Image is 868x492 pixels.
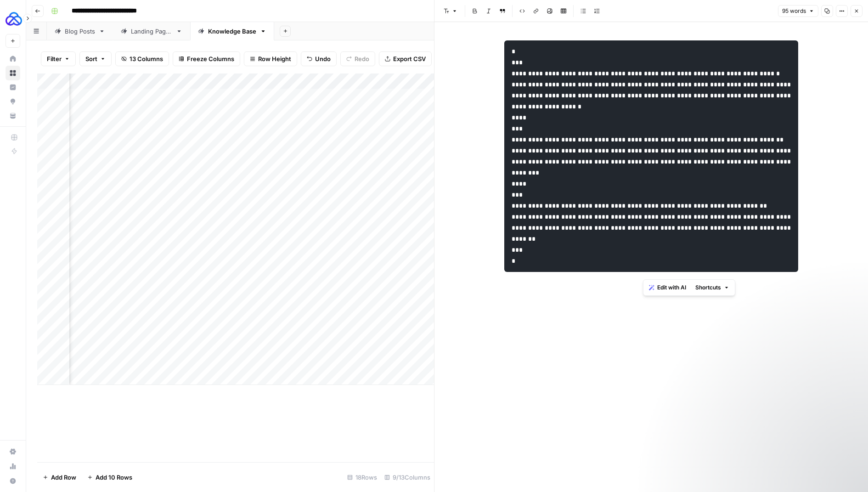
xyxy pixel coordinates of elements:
a: Home [6,51,20,66]
img: AUQ Logo [6,11,22,27]
button: Export CSV [379,51,432,66]
span: Add 10 Rows [96,473,132,482]
button: Add Row [37,470,82,485]
button: 13 Columns [115,51,169,66]
div: Knowledge Base [208,27,256,36]
a: Blog Posts [47,22,113,40]
button: Freeze Columns [173,51,240,66]
div: Landing Pages [131,27,172,36]
span: Row Height [258,54,291,63]
button: Filter [41,51,76,66]
button: Redo [340,51,375,66]
span: Export CSV [393,54,426,63]
button: Help + Support [6,474,20,488]
button: Undo [301,51,337,66]
button: Row Height [244,51,297,66]
span: Freeze Columns [187,54,234,63]
span: Shortcuts [695,283,721,292]
span: Undo [315,54,331,63]
a: Settings [6,444,20,459]
button: Edit with AI [645,282,690,294]
span: Edit with AI [657,283,686,292]
a: Opportunities [6,94,20,109]
button: Sort [79,51,112,66]
a: Knowledge Base [190,22,274,40]
div: 18 Rows [344,470,381,485]
button: Add 10 Rows [82,470,138,485]
a: Landing Pages [113,22,190,40]
a: Usage [6,459,20,474]
span: Redo [355,54,369,63]
div: 9/13 Columns [381,470,434,485]
span: Sort [85,54,97,63]
span: Filter [47,54,62,63]
a: Your Data [6,108,20,123]
a: Browse [6,66,20,80]
button: Shortcuts [692,282,733,294]
span: 95 words [782,7,806,15]
button: Workspace: AUQ [6,7,20,30]
button: 95 words [778,5,818,17]
span: Add Row [51,473,76,482]
span: 13 Columns [130,54,163,63]
a: Insights [6,80,20,95]
div: Blog Posts [65,27,95,36]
